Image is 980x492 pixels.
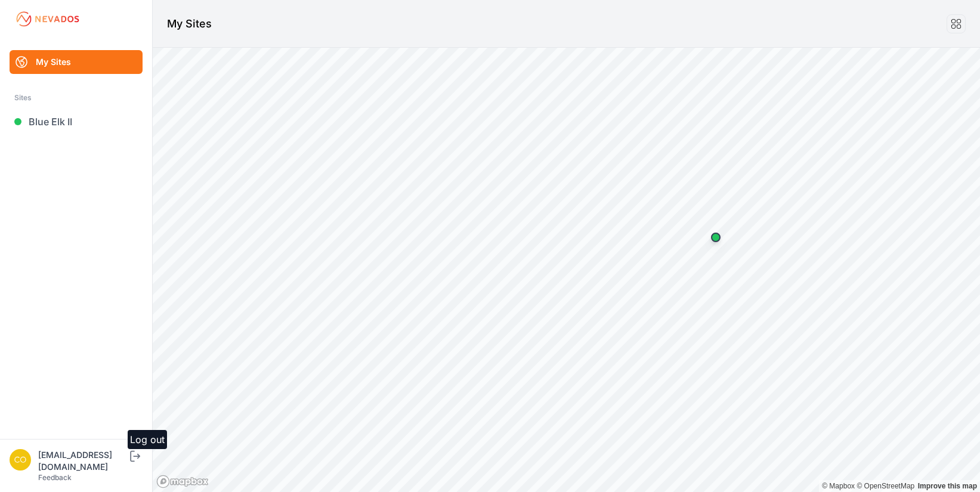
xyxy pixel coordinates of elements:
div: Sites [14,91,138,105]
a: Map feedback [918,482,977,490]
div: Map marker [704,225,728,249]
canvas: Map [153,48,980,492]
a: OpenStreetMap [857,482,914,490]
a: Mapbox [822,482,855,490]
a: Feedback [38,473,72,482]
a: Mapbox logo [156,475,209,488]
div: [EMAIL_ADDRESS][DOMAIN_NAME] [38,449,128,473]
h1: My Sites [167,16,212,32]
a: Blue Elk II [10,110,143,134]
img: Nevados [14,10,81,29]
img: controlroomoperator@invenergy.com [10,449,31,471]
a: My Sites [10,50,143,74]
